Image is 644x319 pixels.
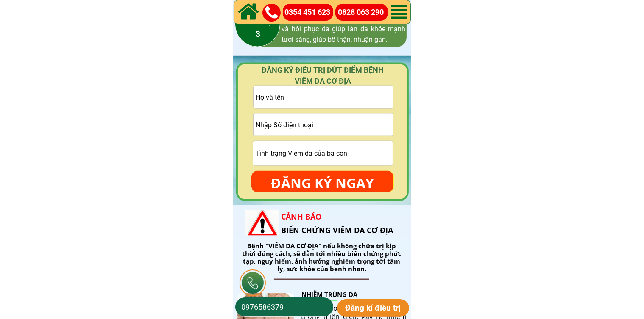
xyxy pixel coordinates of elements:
[216,15,301,41] h3: GIAI ĐOẠN 3
[240,242,403,272] div: Bệnh "VIÊM DA CƠ ĐỊA" nếu không chữa trị kịp thời đúng cách, sẽ dẫn tới nhiều biến chứng phức tạp...
[281,210,407,237] h2: BIẾN CHỨNG VIÊM DA CƠ ĐỊA
[254,86,393,108] input: Họ và tên
[250,65,396,86] h4: ĐĂNG KÝ ĐIỀU TRỊ DỨT ĐIỂM BỆNH VIÊM DA CƠ ĐỊA
[282,14,406,44] span: Nâng cao hệ miễn dịch, tăng độ đàn hồi và hồi phục da giúp làn da khỏe mạnh tươi sáng, giúp bổ th...
[281,212,321,222] span: CẢNH BÁO
[301,290,393,299] h2: NHIỄM TRÙNG DA
[251,171,393,195] p: ĐĂNG KÝ NGAY
[254,114,393,136] input: Vui lòng nhập ĐÚNG SỐ ĐIỆN THOẠI
[239,297,329,316] input: Số điện thoại
[253,141,393,165] input: Tình trạng Viêm da của bà con
[284,6,335,19] a: 0354 451 623
[337,299,410,317] p: Đăng kí điều trị
[338,6,388,19] a: 0828 063 290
